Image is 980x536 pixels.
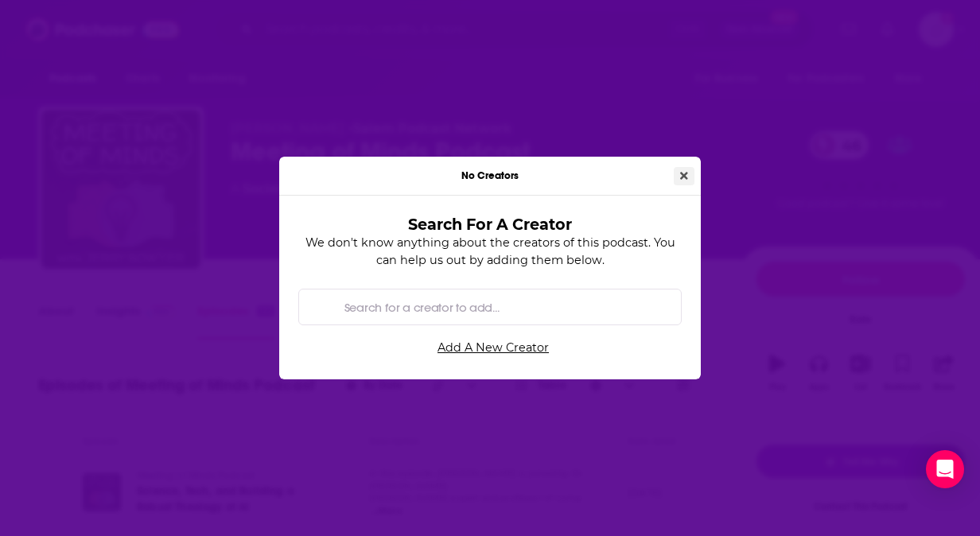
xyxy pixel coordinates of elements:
div: No Creators [279,157,701,196]
input: Search for a creator to add... [338,289,668,324]
a: Add A New Creator [305,335,682,361]
p: We don't know anything about the creators of this podcast. You can help us out by adding them below. [298,234,682,270]
button: Close [674,167,694,185]
div: Open Intercom Messenger [926,450,964,488]
div: Search by entity type [298,289,682,325]
h3: Search For A Creator [324,215,656,234]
